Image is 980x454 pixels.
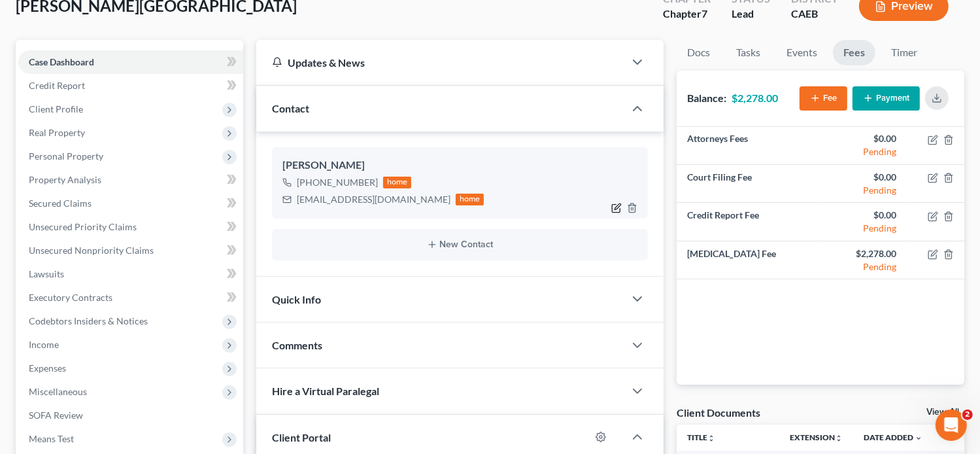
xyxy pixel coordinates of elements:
a: Credit Report [18,74,243,97]
span: Personal Property [29,150,103,162]
strong: Balance: [687,92,726,104]
div: home [383,177,412,188]
a: SOFA Review [18,404,243,427]
td: Credit Report Fee [677,203,820,241]
a: Unsecured Nonpriority Claims [18,239,243,262]
a: Fees [833,40,875,65]
span: Quick Info [272,293,321,306]
a: Secured Claims [18,192,243,215]
span: Hire a Virtual Paralegal [272,385,379,397]
button: Payment [853,86,920,111]
span: Property Analysis [29,174,101,185]
td: [MEDICAL_DATA] Fee [677,241,820,279]
a: Events [776,40,828,65]
span: Lawsuits [29,268,64,279]
strong: $2,278.00 [732,92,778,104]
span: Expenses [29,362,66,374]
a: Tasks [726,40,771,65]
span: Means Test [29,433,74,444]
span: Contact [272,102,309,114]
div: Lead [732,7,770,22]
span: Secured Claims [29,198,92,209]
i: expand_more [915,434,922,442]
a: Unsecured Priority Claims [18,215,243,239]
span: Miscellaneous [29,386,87,397]
div: Pending [831,145,896,158]
span: Codebtors Insiders & Notices [29,315,148,326]
a: Extensionunfold_more [790,432,843,442]
button: New Contact [282,239,638,250]
span: Client Profile [29,103,83,114]
button: Fee [800,86,847,111]
span: Income [29,339,59,350]
a: Titleunfold_more [687,432,715,442]
span: SOFA Review [29,410,83,421]
td: Attorneys Fees [677,127,820,165]
div: Pending [831,260,896,273]
div: [PHONE_NUMBER] [297,176,378,189]
iframe: Intercom live chat [936,410,967,441]
i: unfold_more [707,434,715,442]
div: $0.00 [831,171,896,184]
div: Chapter [663,7,711,22]
div: $0.00 [831,209,896,222]
div: [PERSON_NAME] [282,158,638,173]
i: unfold_more [835,434,843,442]
span: Comments [272,339,322,351]
span: Executory Contracts [29,292,112,303]
a: Timer [881,40,928,65]
td: Court Filing Fee [677,165,820,203]
div: $2,278.00 [831,247,896,260]
div: home [456,194,484,205]
span: Case Dashboard [29,56,94,67]
a: Date Added expand_more [864,432,922,442]
div: CAEB [791,7,838,22]
div: Pending [831,222,896,235]
div: Pending [831,184,896,197]
span: Credit Report [29,80,85,91]
a: View All [926,408,959,417]
div: $0.00 [831,132,896,145]
a: Executory Contracts [18,286,243,309]
span: 2 [962,410,973,420]
div: Client Documents [677,406,760,419]
span: 7 [701,7,707,20]
span: Real Property [29,127,85,138]
span: Unsecured Priority Claims [29,221,137,232]
a: Property Analysis [18,168,243,192]
span: Client Portal [272,431,331,444]
a: Lawsuits [18,262,243,286]
a: Case Dashboard [18,50,243,74]
div: [EMAIL_ADDRESS][DOMAIN_NAME] [297,193,450,206]
span: Unsecured Nonpriority Claims [29,245,154,256]
a: Docs [677,40,720,65]
div: Updates & News [272,56,609,69]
